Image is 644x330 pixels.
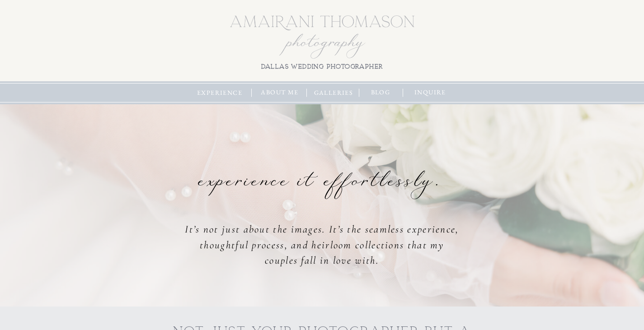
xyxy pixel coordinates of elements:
a: galleries [312,88,356,98]
a: experience [195,88,244,98]
a: about me [258,88,302,98]
h2: Experience it effortlessly. [192,165,453,205]
b: dallas wedding photographer [261,63,383,70]
a: inquire [411,88,450,98]
a: blog [367,88,395,98]
h3: It’s not just about the images. It’s the seamless experience, thoughtful process, and heirloom co... [185,222,460,268]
